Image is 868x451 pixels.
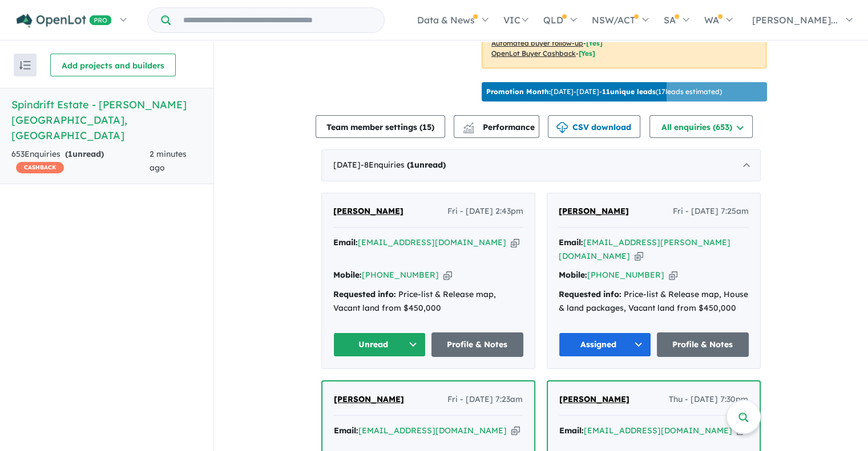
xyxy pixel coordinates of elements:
button: Copy [443,269,452,281]
img: line-chart.svg [463,122,474,128]
div: [DATE] [321,149,761,181]
div: 653 Enquir ies [11,148,150,175]
a: [EMAIL_ADDRESS][DOMAIN_NAME] [358,237,506,247]
button: Copy [511,425,520,437]
button: Copy [635,250,643,262]
p: [DATE] - [DATE] - ( 17 leads estimated) [486,87,722,97]
a: Profile & Notes [657,332,749,357]
span: [PERSON_NAME] [559,206,629,216]
button: Assigned [559,332,651,357]
u: Automated buyer follow-up [491,39,583,47]
a: [PERSON_NAME] [333,205,403,218]
span: - 8 Enquir ies [361,160,446,170]
strong: Email: [333,237,358,247]
u: OpenLot Buyer Cashback [491,49,576,58]
strong: Mobile: [559,270,587,280]
a: [PHONE_NUMBER] [587,270,664,280]
span: Fri - [DATE] 2:43pm [447,205,523,218]
span: [PERSON_NAME] [333,206,403,216]
span: Thu - [DATE] 7:30pm [669,393,748,407]
a: [PERSON_NAME] [559,205,629,218]
a: [PERSON_NAME] [334,393,404,407]
strong: Requested info: [559,289,621,299]
div: Price-list & Release map, House & land packages, Vacant land from $450,000 [559,288,749,315]
button: Unread [333,332,426,357]
img: bar-chart.svg [463,126,474,133]
span: 15 [422,122,431,132]
input: Try estate name, suburb, builder or developer [173,8,382,32]
strong: Email: [334,425,358,436]
span: Fri - [DATE] 7:23am [447,393,523,407]
strong: ( unread) [407,160,446,170]
a: [EMAIL_ADDRESS][DOMAIN_NAME] [584,425,732,436]
strong: Email: [559,425,584,436]
button: Add projects and builders [50,54,176,76]
a: [EMAIL_ADDRESS][DOMAIN_NAME] [358,425,507,436]
span: [PERSON_NAME]... [752,14,838,26]
strong: Mobile: [333,270,362,280]
span: 2 minutes ago [150,149,187,173]
span: 1 [410,160,414,170]
strong: ( unread) [65,149,104,159]
a: [PHONE_NUMBER] [362,270,439,280]
strong: Requested info: [333,289,396,299]
span: [Yes] [579,49,595,58]
button: Team member settings (15) [316,115,445,138]
span: Performance [465,122,535,132]
a: Profile & Notes [431,332,524,357]
a: [EMAIL_ADDRESS][PERSON_NAME][DOMAIN_NAME] [559,237,730,261]
b: Promotion Month: [486,87,551,96]
a: [PERSON_NAME] [559,393,629,407]
button: Performance [454,115,539,138]
span: 1 [68,149,72,159]
span: [Yes] [586,39,603,47]
img: sort.svg [19,61,31,70]
button: Copy [511,237,519,249]
button: All enquiries (653) [649,115,753,138]
span: Fri - [DATE] 7:25am [673,205,749,218]
span: CASHBACK [16,162,64,173]
img: download icon [556,122,568,133]
h5: Spindrift Estate - [PERSON_NAME][GEOGRAPHIC_DATA] , [GEOGRAPHIC_DATA] [11,97,202,143]
span: [PERSON_NAME] [334,394,404,404]
button: Copy [669,269,677,281]
span: [PERSON_NAME] [559,394,629,404]
button: CSV download [548,115,640,138]
div: Price-list & Release map, Vacant land from $450,000 [333,288,523,315]
b: 11 unique leads [602,87,656,96]
img: Openlot PRO Logo White [17,14,112,28]
strong: Email: [559,237,583,247]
